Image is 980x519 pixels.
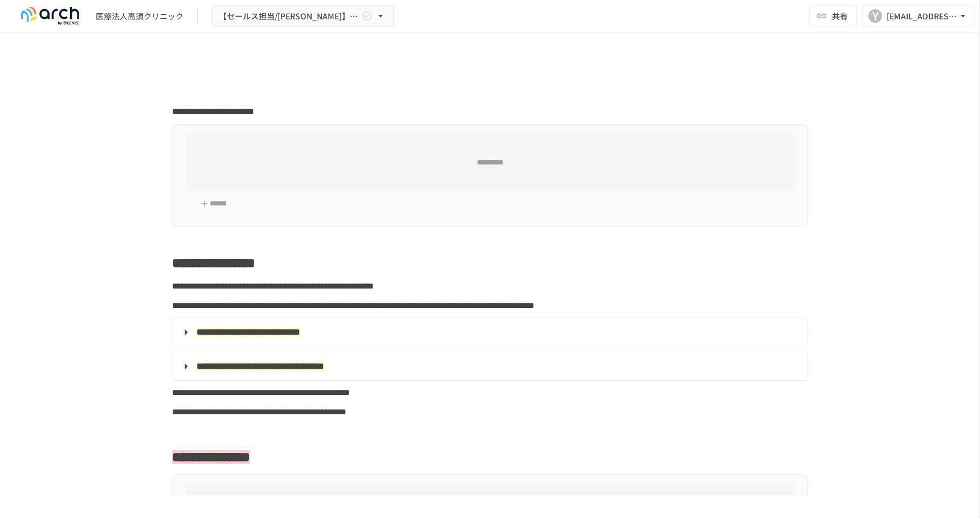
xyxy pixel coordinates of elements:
button: Y[EMAIL_ADDRESS][PERSON_NAME][DOMAIN_NAME] [861,5,975,27]
div: Y [868,9,882,23]
img: logo-default@2x-9cf2c760.svg [14,7,87,25]
div: 医療法人高須クリニック [96,10,183,22]
button: 共有 [809,5,857,27]
span: 共有 [832,10,848,22]
div: [EMAIL_ADDRESS][PERSON_NAME][DOMAIN_NAME] [887,9,957,23]
button: 【セールス担当/[PERSON_NAME]】医療法人[PERSON_NAME]クリニック様_初期設定サポート [211,5,394,27]
span: 【セールス担当/[PERSON_NAME]】医療法人[PERSON_NAME]クリニック様_初期設定サポート [219,9,359,23]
